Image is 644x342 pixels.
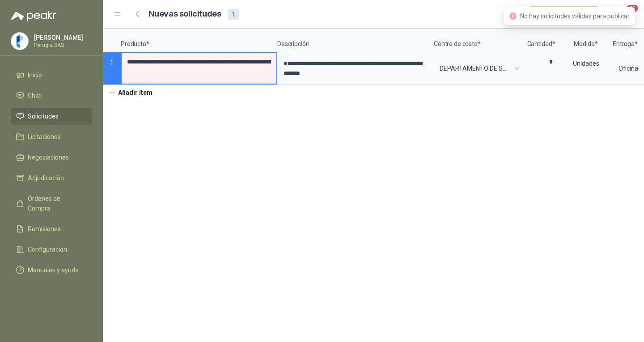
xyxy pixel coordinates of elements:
a: Negociaciones [11,149,92,166]
p: [PERSON_NAME] [34,34,90,41]
p: Producto [121,29,277,52]
button: Publicar solicitudes [529,6,599,23]
p: Medida [559,29,613,52]
button: Añadir ítem [103,85,158,100]
a: Remisiones [11,220,92,237]
span: Adjudicación [28,173,64,183]
a: Solicitudes [11,108,92,125]
span: No hay solicitudes válidas para publicar [520,13,630,20]
span: Chat [28,91,41,101]
a: Licitaciones [11,128,92,145]
a: Inicio [11,67,92,84]
a: Órdenes de Compra [11,190,92,217]
span: Solicitudes [28,111,59,121]
span: Licitaciones [28,132,61,142]
span: Inicio [28,70,42,80]
p: Cantidad [523,29,559,52]
p: 1 [103,52,121,85]
p: Descripción [277,29,434,52]
span: Manuales y ayuda [28,265,79,275]
span: close-circle [509,13,517,20]
span: Órdenes de Compra [28,194,84,213]
a: Configuración [11,241,92,258]
p: Perugia SAS [34,42,90,48]
span: DEPARTAMENTO DE SEGURIDAD [440,62,517,75]
img: Company Logo [11,33,28,50]
h2: Nuevas solicitudes [148,8,221,21]
div: Unidades [560,53,612,74]
div: 1 [228,9,239,20]
a: Manuales y ayuda [11,262,92,279]
button: 20 [617,6,633,22]
img: Logo peakr [11,11,56,21]
span: 20 [626,4,639,13]
a: Adjudicación [11,169,92,186]
p: Centro de costo [434,29,523,52]
span: Remisiones [28,224,61,234]
span: Negociaciones [28,152,69,162]
span: Configuración [28,245,67,254]
a: Chat [11,87,92,104]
